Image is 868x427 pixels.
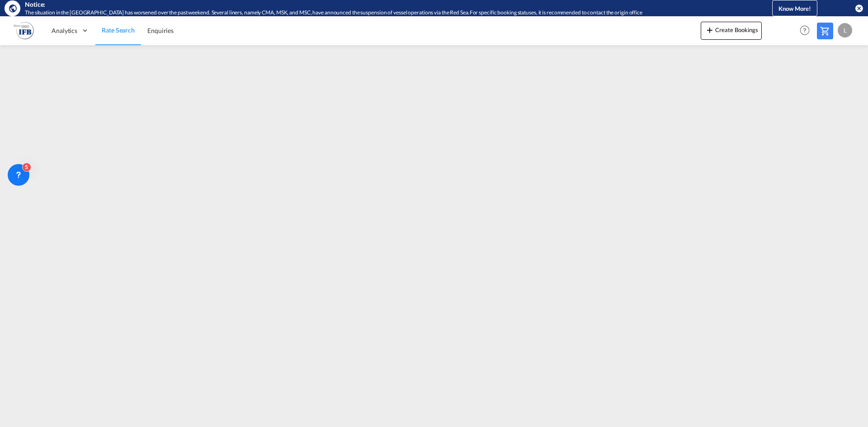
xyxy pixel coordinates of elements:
[797,23,812,38] span: Help
[52,26,77,35] span: Analytics
[25,9,735,17] div: The situation in the Red Sea has worsened over the past weekend. Several liners, namely CMA, MSK,...
[102,26,135,34] span: Rate Search
[854,4,863,13] button: icon-close-circle
[141,16,180,45] a: Enquiries
[147,27,174,34] span: Enquiries
[778,5,811,12] span: Know More!
[701,22,762,40] button: icon-plus 400-fgCreate Bookings
[838,23,852,38] div: L
[704,24,715,35] md-icon: icon-plus 400-fg
[8,4,17,13] md-icon: icon-earth
[95,16,141,45] a: Rate Search
[797,23,817,39] div: Help
[45,16,95,45] div: Analytics
[14,20,34,41] img: b628ab10256c11eeb52753acbc15d091.png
